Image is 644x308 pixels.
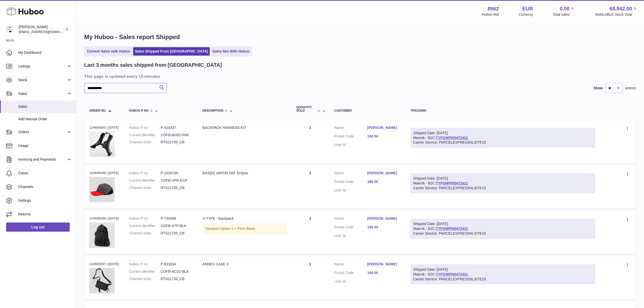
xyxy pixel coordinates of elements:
span: Orders [18,130,67,134]
dt: Name [334,262,367,268]
div: Shipped Date: [DATE] [413,176,592,181]
dt: User Id [334,279,367,284]
a: Log out [6,223,70,232]
span: Quantity Sold [296,106,316,112]
span: Total sales [553,12,575,17]
dd: COFB-ACS2-BLK [161,269,192,274]
div: Currency [519,12,533,17]
dt: Postal Code [334,225,367,231]
span: Add Manual Order [18,117,72,122]
div: BASI[X] VAPOR HAT Eclipse [203,171,286,176]
span: 0.00 [560,5,570,12]
span: AVAILABLE Stock Total [595,12,638,17]
div: Tracking [410,109,595,112]
dt: Current identifier [129,133,161,138]
div: 124689298 | [DATE] [89,216,119,221]
div: Maersk - B2C: [410,173,595,193]
dd: RTS21739_CB [161,140,192,145]
span: Listings [18,64,67,69]
div: ANNEX CASE II [203,262,286,267]
div: 124689300 | [DATE] [89,125,119,130]
span: Stock [18,78,67,82]
strong: 8562 [488,5,499,12]
span: [EMAIL_ADDRESS][DOMAIN_NAME] [19,30,75,34]
div: Carrier Service: PARCELEXPRESSNLSITE15 [413,140,592,145]
a: TYPQWPI00472421 [436,227,468,231]
div: Shipped Date: [DATE] [413,221,592,226]
a: Sales Shipped From [GEOGRAPHIC_DATA] [133,47,210,56]
img: 85621743518526.png [89,177,115,202]
span: Settings [18,198,72,203]
dt: Name [334,216,367,222]
a: TYPQWPI00472421 [436,272,468,276]
dd: RTS21739_CB [161,277,192,281]
dt: Postal Code [334,270,367,277]
a: [PERSON_NAME] [367,171,400,176]
a: [PERSON_NAME] [367,216,400,221]
dd: COFB-BHS2-PAK [161,133,192,138]
div: Maersk - B2C: [410,264,595,284]
dt: Current identifier [129,269,161,274]
span: Returns [18,212,72,217]
dt: Huboo P no [129,216,161,221]
dd: P-831834 [161,262,192,267]
a: 0.00 Total sales [553,5,575,17]
dt: Channel order [129,140,161,145]
div: Shipped Date: [DATE] [413,267,592,272]
strong: EUR [522,5,533,12]
div: 124689299 | [DATE] [89,171,119,175]
dt: Channel order [129,277,161,281]
span: Invoicing and Payments [18,157,67,162]
span: Cases [18,171,72,176]
span: Sales [18,104,72,109]
a: [PERSON_NAME] [367,262,400,267]
dt: Channel order [129,185,161,190]
dd: RTS21739_CB [161,185,192,190]
div: [PERSON_NAME] [19,25,64,34]
span: Huboo P no [129,109,149,112]
a: Current Sales with Huboo [85,47,132,56]
a: 68,942.00 AVAILABLE Stock Total [595,5,638,17]
dt: Current identifier [129,178,161,183]
div: Customer [334,109,400,112]
a: Sales Not With Huboo [211,47,251,56]
span: Usage [18,143,72,148]
dt: User Id [334,188,367,193]
div: Maersk - B2C: [410,128,595,148]
dt: User Id [334,142,367,147]
dt: Channel order [129,231,161,236]
a: 160 00 [367,179,400,184]
div: 124689297 | [DATE] [89,262,119,266]
img: 85621648773298.png [89,131,115,157]
dt: Name [334,171,367,177]
img: 85621699890031.png [89,268,115,293]
dt: Name [334,125,367,131]
img: internalAdmin-8562@internal.huboo.com [6,26,14,33]
a: TYPQWPI00472421 [436,136,468,140]
dt: Postal Code [334,134,367,140]
span: Description [203,109,223,112]
img: X-TYPE_01-01.jpg [89,223,115,248]
dt: Huboo P no [129,125,161,130]
dd: COFB-VPR-ECP [161,178,192,183]
a: TYPQWPI00472421 [436,181,468,185]
div: Carrier Service: PARCELEXPRESSNLSITE15 [413,231,592,236]
h2: Last 3 months sales shipped from [GEOGRAPHIC_DATA] [84,62,222,69]
div: Carrier Service: PARCELEXPRESSNLSITE15 [413,186,592,191]
span: Order No [89,109,106,112]
dd: RTS21739_CB [161,231,192,236]
span: Sales [18,91,67,96]
dt: Huboo P no [129,171,161,176]
div: Huboo Ref [482,12,499,17]
a: [PERSON_NAME] [367,125,400,130]
div: Maersk - B2C: [410,219,595,239]
td: 1 [291,166,329,209]
dt: Current identifier [129,224,161,228]
div: Variation: [203,224,286,234]
div: BACKPACK HARNESS KIT [203,125,286,130]
h3: This page is updated every 15 minutes [84,74,635,79]
td: 1 [291,211,329,254]
dt: Postal Code [334,179,367,185]
span: entries [625,86,636,91]
dd: P-424347 [161,125,192,130]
